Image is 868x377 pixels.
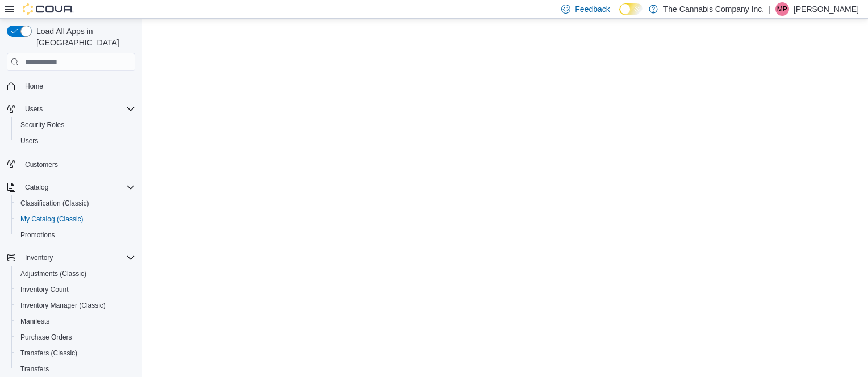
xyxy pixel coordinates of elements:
[11,211,140,227] button: My Catalog (Classic)
[25,183,48,192] span: Catalog
[11,266,140,282] button: Adjustments (Classic)
[16,118,135,132] span: Security Roles
[16,362,135,376] span: Transfers
[20,157,135,171] span: Customers
[16,212,88,226] a: My Catalog (Classic)
[16,299,135,312] span: Inventory Manager (Classic)
[2,156,140,172] button: Customers
[11,298,140,313] button: Inventory Manager (Classic)
[2,101,140,117] button: Users
[775,2,789,16] div: Mitch Parker
[16,330,77,344] a: Purchase Orders
[20,349,77,358] span: Transfers (Classic)
[794,2,859,16] p: [PERSON_NAME]
[11,195,140,211] button: Classification (Classic)
[16,134,135,148] span: Users
[11,361,140,377] button: Transfers
[20,136,38,145] span: Users
[20,231,55,240] span: Promotions
[16,362,53,376] a: Transfers
[20,79,48,93] a: Home
[2,78,140,94] button: Home
[20,317,49,326] span: Manifests
[16,267,135,280] span: Adjustments (Classic)
[16,134,43,148] a: Users
[16,299,110,312] a: Inventory Manager (Classic)
[777,2,787,16] span: MP
[20,199,89,208] span: Classification (Classic)
[16,212,135,226] span: My Catalog (Classic)
[16,228,60,242] a: Promotions
[16,267,91,280] a: Adjustments (Classic)
[11,227,140,243] button: Promotions
[2,250,140,266] button: Inventory
[32,26,135,48] span: Load All Apps in [GEOGRAPHIC_DATA]
[20,365,49,374] span: Transfers
[16,315,135,328] span: Manifests
[575,3,610,15] span: Feedback
[20,251,135,265] span: Inventory
[20,285,69,294] span: Inventory Count
[11,313,140,329] button: Manifests
[619,15,620,16] span: Dark Mode
[16,346,135,360] span: Transfers (Classic)
[20,79,135,93] span: Home
[11,329,140,345] button: Purchase Orders
[23,3,74,15] img: Cova
[2,179,140,195] button: Catalog
[20,102,47,116] button: Users
[20,269,86,278] span: Adjustments (Classic)
[20,181,135,194] span: Catalog
[20,102,135,116] span: Users
[20,158,62,171] a: Customers
[16,196,135,210] span: Classification (Classic)
[11,117,140,133] button: Security Roles
[20,120,64,129] span: Security Roles
[20,181,53,194] button: Catalog
[25,82,43,91] span: Home
[16,228,135,242] span: Promotions
[20,333,72,342] span: Purchase Orders
[25,104,43,114] span: Users
[20,301,106,310] span: Inventory Manager (Classic)
[16,283,135,296] span: Inventory Count
[16,196,94,210] a: Classification (Classic)
[16,330,135,344] span: Purchase Orders
[663,2,764,16] p: The Cannabis Company Inc.
[16,283,73,296] a: Inventory Count
[11,282,140,298] button: Inventory Count
[619,3,643,15] input: Dark Mode
[11,133,140,149] button: Users
[25,160,58,169] span: Customers
[16,118,69,132] a: Security Roles
[16,315,54,328] a: Manifests
[11,345,140,361] button: Transfers (Classic)
[20,215,84,224] span: My Catalog (Classic)
[16,346,82,360] a: Transfers (Classic)
[25,253,53,262] span: Inventory
[20,251,57,265] button: Inventory
[769,2,771,16] p: |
